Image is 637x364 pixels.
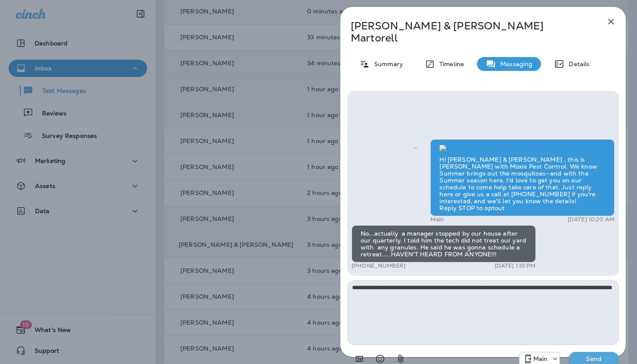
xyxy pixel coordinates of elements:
[370,61,403,67] p: Summary
[519,354,560,364] div: +1 (817) 482-3792
[430,139,615,216] div: Hi [PERSON_NAME] & [PERSON_NAME] , this is [PERSON_NAME] with Moxie Pest Control. We know Summer ...
[576,355,612,363] p: Send
[564,61,589,67] p: Details
[495,262,536,269] p: [DATE] 1:10 PM
[439,145,446,152] img: twilio-download
[533,355,548,362] p: Main
[430,216,444,223] p: Main
[351,20,587,44] p: [PERSON_NAME] & [PERSON_NAME] Martorell
[568,216,615,223] p: [DATE] 10:20 AM
[413,143,417,151] span: Sent
[352,262,406,269] p: [PHONE_NUMBER]
[352,225,536,262] div: No...actually a manager stopped by our house after our quarterly. I told him the tech did not tre...
[496,61,532,67] p: Messaging
[435,61,464,67] p: Timeline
